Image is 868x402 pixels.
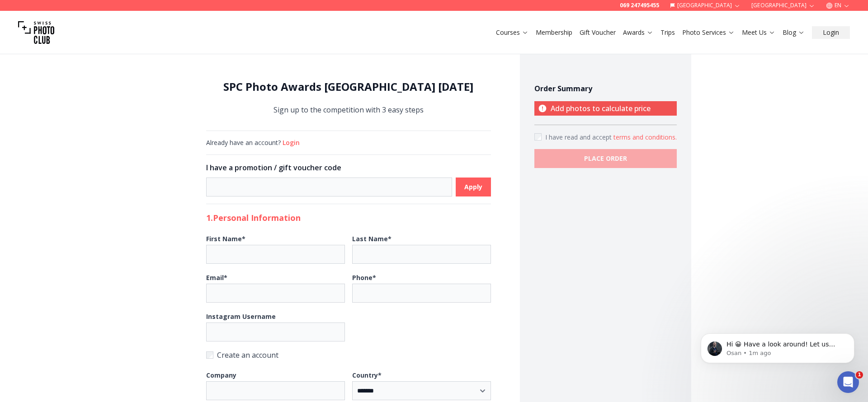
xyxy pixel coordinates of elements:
b: Phone * [352,273,376,282]
a: Membership [536,28,572,37]
b: First Name * [206,234,245,243]
h2: 1. Personal Information [206,211,491,224]
button: Accept termsI have read and accept [613,133,677,142]
a: Photo Services [682,28,735,37]
button: Login [812,26,850,39]
button: Meet Us [738,26,779,39]
button: Apply [456,178,491,196]
b: PLACE ORDER [584,154,627,163]
b: Country * [352,371,382,379]
h3: I have a promotion / gift voucher code [206,162,491,173]
b: Last Name * [352,234,392,243]
button: Photo Services [679,26,738,39]
input: Phone* [352,284,491,303]
a: Blog [783,28,805,37]
iframe: Intercom notifications message [687,314,868,378]
button: Login [283,138,300,147]
a: Courses [496,28,528,37]
input: First Name* [206,245,345,264]
a: Meet Us [742,28,775,37]
input: Create an account [206,351,213,359]
a: Awards [623,28,653,37]
button: PLACE ORDER [534,149,677,168]
iframe: Intercom live chat [837,371,859,393]
select: Country* [352,381,491,400]
div: Already have an account? [206,138,491,147]
h4: Order Summary [534,83,677,94]
button: Membership [532,26,576,39]
a: Gift Voucher [580,28,616,37]
button: Courses [492,26,532,39]
input: Last Name* [352,245,491,264]
button: Trips [657,26,679,39]
input: Accept terms [534,133,542,140]
a: Trips [660,28,675,37]
h1: SPC Photo Awards [GEOGRAPHIC_DATA] [DATE] [206,79,491,94]
input: Company [206,381,345,400]
b: Instagram Username [206,312,276,321]
input: Instagram Username [206,323,345,341]
a: 069 247495455 [620,2,659,9]
b: Apply [464,182,482,192]
span: I have read and accept [545,133,613,141]
button: Blog [779,26,808,39]
button: Awards [619,26,657,39]
b: Email * [206,273,227,282]
p: Add photos to calculate price [534,101,677,116]
span: 1 [856,371,863,379]
div: Sign up to the competition with 3 easy steps [206,79,491,116]
button: Gift Voucher [576,26,619,39]
img: Swiss photo club [18,14,54,51]
label: Create an account [206,349,491,361]
b: Company [206,371,236,379]
input: Email* [206,284,345,303]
